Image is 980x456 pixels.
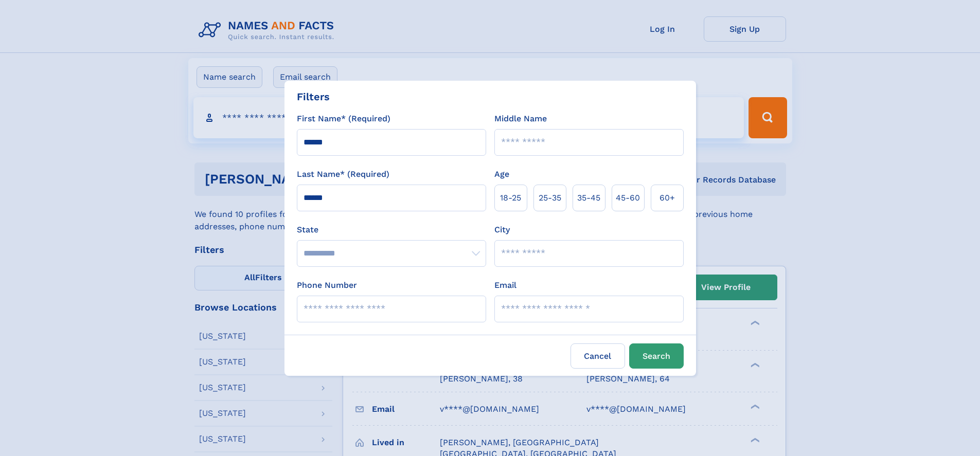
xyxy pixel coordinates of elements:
[629,343,684,369] button: Search
[571,343,625,369] label: Cancel
[297,279,357,291] label: Phone Number
[577,192,600,204] span: 35‑45
[297,113,390,125] label: First Name* (Required)
[539,192,561,204] span: 25‑35
[494,224,510,236] label: City
[297,89,330,104] div: Filters
[660,192,675,204] span: 60+
[494,113,547,125] label: Middle Name
[616,192,640,204] span: 45‑60
[494,279,516,291] label: Email
[500,192,521,204] span: 18‑25
[297,224,486,236] label: State
[297,168,389,180] label: Last Name* (Required)
[494,168,509,180] label: Age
